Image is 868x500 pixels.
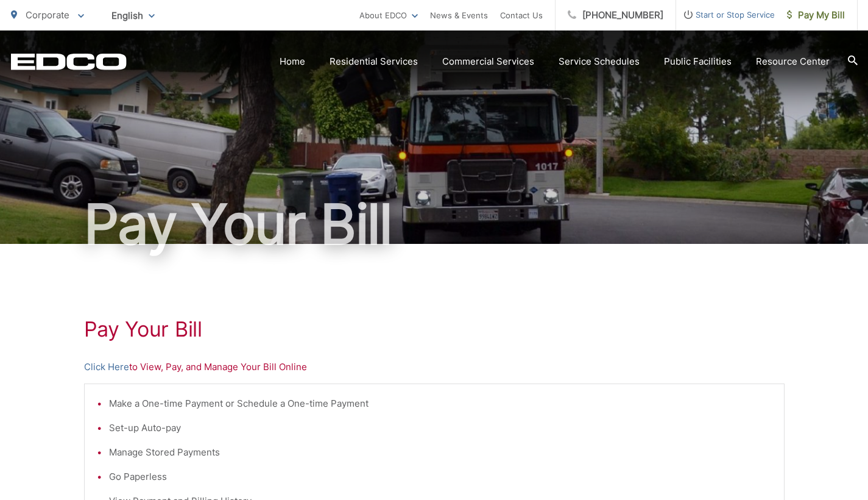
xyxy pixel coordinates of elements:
a: Home [280,54,305,69]
a: Click Here [84,360,129,374]
li: Set-up Auto-pay [109,421,772,435]
a: Public Facilities [664,54,732,69]
li: Make a One-time Payment or Schedule a One-time Payment [109,396,772,411]
a: About EDCO [359,8,418,23]
span: Corporate [26,9,69,21]
a: EDCD logo. Return to the homepage. [11,53,127,70]
a: News & Events [430,8,488,23]
span: English [102,5,164,26]
h1: Pay Your Bill [84,317,785,341]
a: Residential Services [330,54,418,69]
span: Pay My Bill [787,8,845,23]
a: Resource Center [756,54,830,69]
li: Manage Stored Payments [109,445,772,460]
p: to View, Pay, and Manage Your Bill Online [84,360,785,374]
a: Contact Us [500,8,543,23]
h1: Pay Your Bill [11,194,858,255]
a: Commercial Services [442,54,534,69]
li: Go Paperless [109,470,772,484]
a: Service Schedules [559,54,640,69]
